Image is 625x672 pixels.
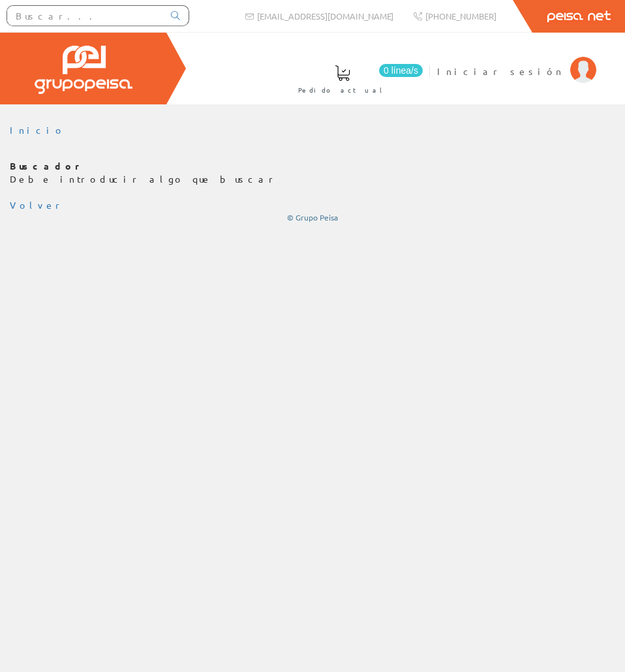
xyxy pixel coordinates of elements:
input: Buscar... [7,6,163,25]
img: Grupo Peisa [35,46,132,94]
a: Volver [10,199,65,211]
b: Buscador [10,160,85,172]
span: [EMAIL_ADDRESS][DOMAIN_NAME] [257,10,393,22]
p: Debe introducir algo que buscar [10,160,615,186]
span: [PHONE_NUMBER] [425,10,496,22]
span: Iniciar sesión [437,65,564,78]
div: © Grupo Peisa [10,212,615,223]
span: Pedido actual [298,84,387,97]
a: Iniciar sesión [437,54,596,67]
span: 0 línea/s [379,64,423,77]
a: Inicio [10,124,65,136]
